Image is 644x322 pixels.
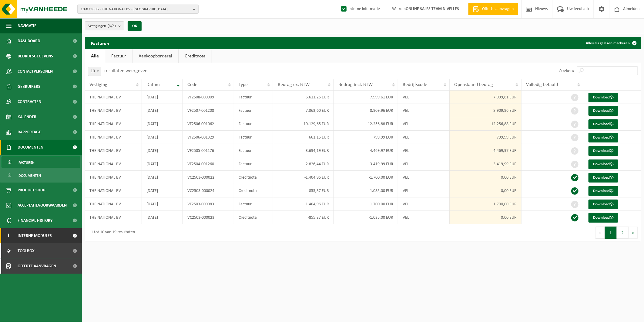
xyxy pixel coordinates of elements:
a: Offerte aanvragen [468,3,518,15]
td: VF2503-000983 [183,197,234,211]
td: 1.700,00 EUR [334,197,398,211]
td: VF2505-001176 [183,144,234,157]
a: Download [589,119,618,129]
a: Download [589,146,618,156]
span: Toolbox [18,243,35,259]
td: [DATE] [142,104,183,117]
a: Alle [85,49,105,63]
td: Factuur [234,144,273,157]
td: THE NATIONAL BV [85,171,142,184]
td: 661,15 EUR [273,131,334,144]
td: Factuur [234,157,273,171]
td: -1.404,96 EUR [273,171,334,184]
button: 2 [617,227,629,239]
span: Bedrijfsgegevens [18,49,53,64]
td: 3.419,99 EUR [450,157,522,171]
span: Datum [146,82,160,87]
td: [DATE] [142,131,183,144]
h2: Facturen [85,37,115,49]
td: -855,37 EUR [273,211,334,224]
td: 799,99 EUR [450,131,522,144]
td: VF2506-001329 [183,131,234,144]
a: Download [589,93,618,102]
td: THE NATIONAL BV [85,131,142,144]
span: Contracten [18,94,41,109]
span: Vestiging [89,82,107,87]
td: Factuur [234,91,273,104]
a: Factuur [105,49,132,63]
td: THE NATIONAL BV [85,104,142,117]
a: Download [589,186,618,196]
span: Kalender [18,109,36,125]
td: 3.694,19 EUR [273,144,334,157]
td: 4.469,97 EUR [334,144,398,157]
td: 12.256,88 EUR [450,117,522,131]
td: [DATE] [142,144,183,157]
span: 10-873005 - THE NATIONAL BV - [GEOGRAPHIC_DATA] [81,5,190,14]
td: 1.404,96 EUR [273,197,334,211]
button: Previous [595,227,605,239]
td: -1.035,00 EUR [334,211,398,224]
td: 4.469,97 EUR [450,144,522,157]
label: resultaten weergeven [104,68,147,73]
button: OK [128,21,142,31]
span: Dashboard [18,33,40,49]
span: Code [187,82,197,87]
span: Volledig betaald [526,82,558,87]
a: Facturen [2,156,80,168]
td: [DATE] [142,197,183,211]
td: -1.035,00 EUR [334,184,398,197]
td: Creditnota [234,211,273,224]
span: Documenten [18,140,43,155]
td: [DATE] [142,157,183,171]
label: Interne informatie [340,5,380,14]
td: [DATE] [142,171,183,184]
a: Download [589,133,618,142]
span: Facturen [18,157,35,168]
td: VEL [398,117,450,131]
span: Documenten [18,170,41,181]
td: 6.611,25 EUR [273,91,334,104]
td: 8.909,96 EUR [334,104,398,117]
td: Factuur [234,197,273,211]
td: 8.909,96 EUR [450,104,522,117]
span: Openstaand bedrag [454,82,493,87]
span: Gebruikers [18,79,40,94]
span: Rapportage [18,125,41,140]
td: VF2506-001062 [183,117,234,131]
span: Offerte aanvragen [481,6,515,12]
td: 12.256,88 EUR [334,117,398,131]
span: Offerte aanvragen [18,259,56,274]
td: 0,00 EUR [450,171,522,184]
a: Creditnota [179,49,212,63]
span: Contactpersonen [18,64,53,79]
td: 799,99 EUR [334,131,398,144]
strong: ONLINE SALES TEAM NIVELLES [406,7,459,11]
span: Navigatie [18,18,36,33]
td: Creditnota [234,184,273,197]
td: VEL [398,131,450,144]
td: 1.700,00 EUR [450,197,522,211]
td: VF2508-000909 [183,91,234,104]
td: -855,37 EUR [273,184,334,197]
td: VEL [398,157,450,171]
td: VEL [398,184,450,197]
span: 10 [88,67,101,76]
count: (3/3) [108,24,116,28]
button: Next [629,227,638,239]
span: Product Shop [18,183,45,198]
td: THE NATIONAL BV [85,157,142,171]
td: VEL [398,144,450,157]
div: 1 tot 10 van 19 resultaten [88,227,135,238]
td: THE NATIONAL BV [85,117,142,131]
td: 3.419,99 EUR [334,157,398,171]
a: Download [589,200,618,209]
span: Vestigingen [88,22,116,31]
td: 10.129,65 EUR [273,117,334,131]
td: 7.999,61 EUR [450,91,522,104]
a: Aankoopborderel [132,49,178,63]
button: 10-873005 - THE NATIONAL BV - [GEOGRAPHIC_DATA] [77,5,199,14]
a: Download [589,173,618,183]
td: [DATE] [142,117,183,131]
